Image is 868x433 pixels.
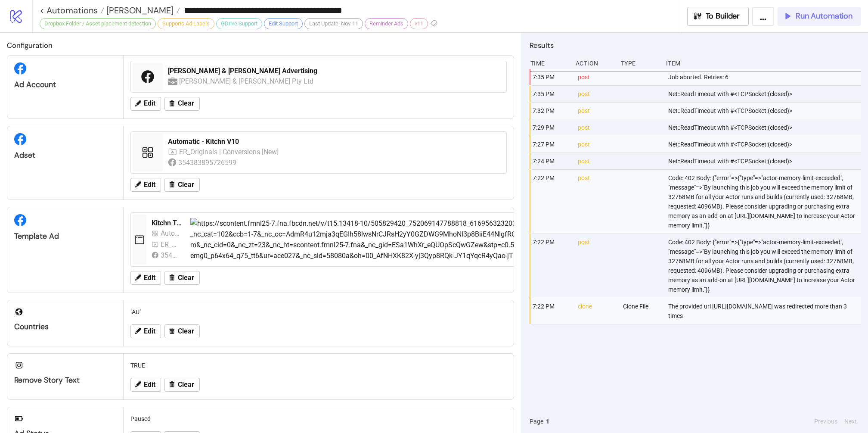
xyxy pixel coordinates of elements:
[164,271,200,285] button: Clear
[577,234,616,298] div: post
[144,327,155,335] span: Edit
[178,181,194,189] span: Clear
[778,7,861,26] button: Run Automation
[532,103,571,119] div: 7:32 PM
[577,69,616,85] div: post
[164,178,200,192] button: Clear
[178,381,194,389] span: Clear
[152,218,183,228] div: Kitchn Template
[532,153,571,169] div: 7:24 PM
[168,137,501,146] div: Automatic - Kitchn V10
[667,86,863,102] div: Net::ReadTimeout with #<TCPSocket:(closed)>
[532,234,571,298] div: 7:22 PM
[577,103,616,119] div: post
[667,119,863,136] div: Net::ReadTimeout with #<TCPSocket:(closed)>
[130,97,161,111] button: Edit
[164,378,200,392] button: Clear
[667,103,863,119] div: Net::ReadTimeout with #<TCPSocket:(closed)>
[161,228,180,239] div: Automatic - Kitchn V9
[178,327,194,335] span: Clear
[577,298,616,324] div: clone
[304,18,363,29] div: Last Update: Nov-11
[667,153,863,169] div: Net::ReadTimeout with #<TCPSocket:(closed)>
[532,86,571,102] div: 7:35 PM
[158,18,214,29] div: Supports Ad Labels
[127,357,510,374] div: TRUE
[14,231,116,241] div: Template Ad
[179,146,279,157] div: ER_Originals | Conversions [New]
[812,417,840,426] button: Previous
[14,150,116,160] div: Adset
[706,11,740,21] span: To Builder
[577,119,616,136] div: post
[104,5,174,16] span: [PERSON_NAME]
[577,170,616,234] div: post
[144,100,155,107] span: Edit
[530,417,543,426] span: Page
[14,375,116,385] div: Remove Story Text
[178,274,194,282] span: Clear
[130,178,161,192] button: Edit
[667,69,863,85] div: Job aborted. Retries: 6
[130,378,161,392] button: Edit
[179,76,314,87] div: [PERSON_NAME] & [PERSON_NAME] Pty Ltd
[532,119,571,136] div: 7:29 PM
[264,18,303,29] div: Edit Support
[161,250,180,261] div: 354383895726599
[532,170,571,234] div: 7:22 PM
[40,6,104,15] a: < Automations
[14,322,116,332] div: Countries
[543,417,552,426] button: 1
[164,97,200,111] button: Clear
[532,69,571,85] div: 7:35 PM
[752,7,774,26] button: ...
[530,55,569,72] div: Time
[622,298,661,324] div: Clone File
[144,181,155,189] span: Edit
[667,170,863,234] div: Code: 402 Body: {"error"=>{"type"=>"actor-memory-limit-exceeded", "message"=>"By launching this j...
[130,324,161,338] button: Edit
[168,66,501,76] div: [PERSON_NAME] & [PERSON_NAME] Advertising
[532,298,571,324] div: 7:22 PM
[178,157,238,168] div: 354383895726599
[687,7,749,26] button: To Builder
[577,86,616,102] div: post
[14,80,116,90] div: Ad Account
[190,218,619,262] img: https://scontent.fmnl25-7.fna.fbcdn.net/v/t15.13418-10/505829420_752069147788818_6169563232037425...
[620,55,659,72] div: Type
[216,18,262,29] div: GDrive Support
[667,136,863,153] div: Net::ReadTimeout with #<TCPSocket:(closed)>
[577,136,616,153] div: post
[796,11,852,21] span: Run Automation
[575,55,614,72] div: Action
[144,381,155,389] span: Edit
[532,136,571,153] div: 7:27 PM
[365,18,408,29] div: Reminder Ads
[127,411,510,427] div: Paused
[104,6,180,15] a: [PERSON_NAME]
[144,274,155,282] span: Edit
[178,100,194,107] span: Clear
[842,417,859,426] button: Next
[161,239,180,250] div: ER_Originals | Conversions [New]
[665,55,861,72] div: Item
[577,153,616,169] div: post
[410,18,428,29] div: v11
[667,298,863,324] div: The provided url [URL][DOMAIN_NAME] was redirected more than 3 times
[164,324,200,338] button: Clear
[127,304,510,320] div: "AU"
[40,18,156,29] div: Dropbox Folder / Asset placement detection
[7,40,514,51] h2: Configuration
[130,271,161,285] button: Edit
[530,40,861,51] h2: Results
[667,234,863,298] div: Code: 402 Body: {"error"=>{"type"=>"actor-memory-limit-exceeded", "message"=>"By launching this j...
